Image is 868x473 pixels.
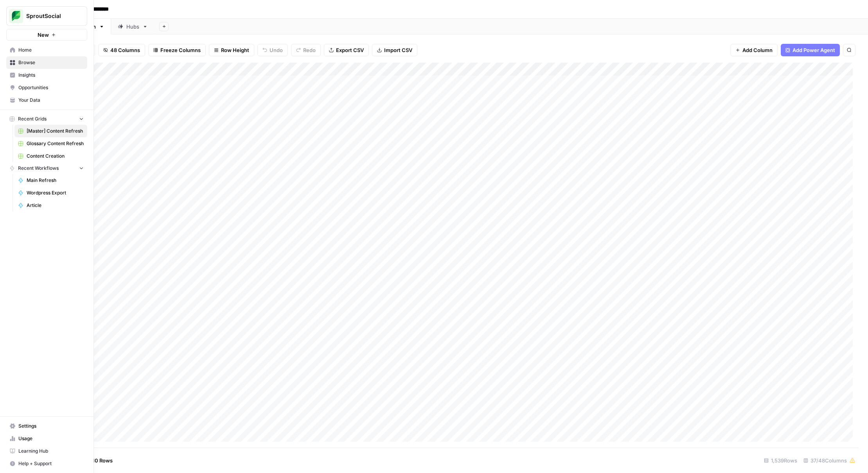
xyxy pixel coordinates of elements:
[27,177,84,184] span: Main Refresh
[18,72,84,79] span: Insights
[14,137,87,150] a: Glossary Content Refresh
[148,44,206,56] button: Freeze Columns
[160,46,201,54] span: Freeze Columns
[14,125,87,137] a: [Master] Content Refresh
[18,165,59,172] span: Recent Workflows
[126,23,139,31] div: Hubs
[6,432,87,445] a: Usage
[270,46,283,54] span: Undo
[6,420,87,432] a: Settings
[18,448,84,455] span: Learning Hub
[384,46,412,54] span: Import CSV
[730,44,778,56] button: Add Column
[14,150,87,162] a: Content Creation
[98,44,145,56] button: 48 Columns
[761,454,800,467] div: 1,539 Rows
[81,457,113,464] span: Add 10 Rows
[781,44,840,56] button: Add Power Agent
[27,128,84,135] span: [Master] Content Refresh
[6,69,87,81] a: Insights
[18,97,84,104] span: Your Data
[14,187,87,199] a: Wordpress Export
[6,6,87,26] button: Workspace: SproutSocial
[26,12,74,20] span: SproutSocial
[793,46,835,54] span: Add Power Agent
[14,174,87,187] a: Main Refresh
[336,46,364,54] span: Export CSV
[27,202,84,209] span: Article
[6,81,87,94] a: Opportunities
[18,59,84,66] span: Browse
[18,115,47,122] span: Recent Grids
[6,94,87,106] a: Your Data
[303,46,316,54] span: Redo
[742,46,773,54] span: Add Column
[18,460,84,467] span: Help + Support
[18,423,84,430] span: Settings
[18,84,84,91] span: Opportunities
[111,19,155,34] a: Hubs
[221,46,249,54] span: Row Height
[6,113,87,125] button: Recent Grids
[6,44,87,56] a: Home
[291,44,321,56] button: Redo
[110,46,140,54] span: 48 Columns
[27,189,84,196] span: Wordpress Export
[18,47,84,54] span: Home
[257,44,288,56] button: Undo
[324,44,369,56] button: Export CSV
[27,153,84,160] span: Content Creation
[14,199,87,212] a: Article
[38,31,49,39] span: New
[27,140,84,147] span: Glossary Content Refresh
[6,445,87,457] a: Learning Hub
[209,44,254,56] button: Row Height
[6,56,87,69] a: Browse
[6,162,87,174] button: Recent Workflows
[18,435,84,442] span: Usage
[800,454,859,467] div: 37/48 Columns
[6,29,87,41] button: New
[372,44,417,56] button: Import CSV
[6,457,87,470] button: Help + Support
[9,9,23,23] img: SproutSocial Logo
